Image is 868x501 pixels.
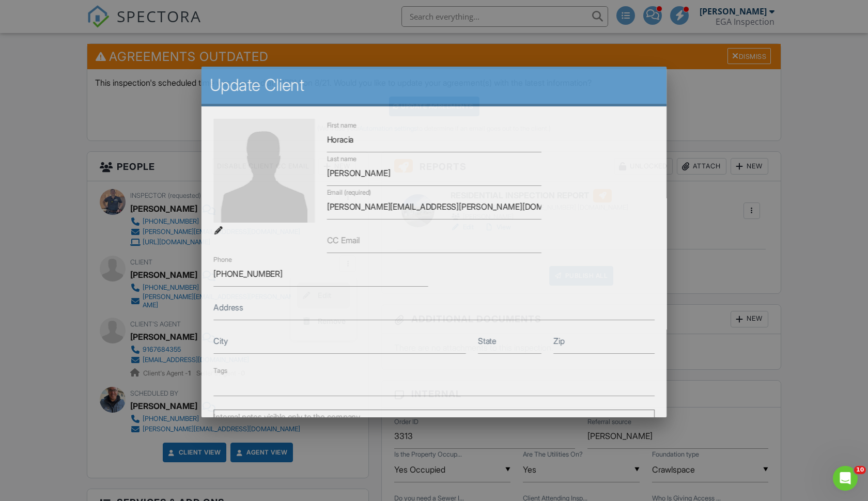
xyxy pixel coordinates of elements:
[327,188,371,197] label: Email (required)
[327,234,359,246] label: CC Email
[213,302,243,313] label: Address
[553,335,564,347] label: Zip
[833,466,858,491] iframe: Intercom live chat
[213,255,231,264] label: Phone
[213,335,227,347] label: City
[327,154,356,164] label: Last name
[213,119,315,223] img: default-user-f0147aede5fd5fa78ca7ade42f37bd4542148d508eef1c3d3ea960f66861d68b.jpg
[327,121,356,130] label: First name
[209,75,658,96] h2: Update Client
[478,335,497,347] label: State
[854,466,866,474] span: 10
[213,411,360,422] label: Internal notes visible only to the company
[213,367,227,374] label: Tags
